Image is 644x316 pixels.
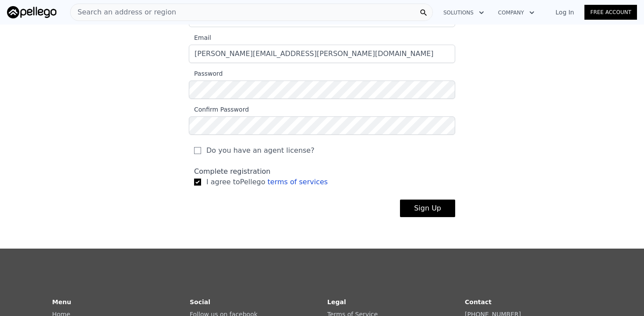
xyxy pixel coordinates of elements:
strong: Menu [52,298,71,305]
strong: Contact [465,298,492,305]
input: Password [189,81,455,99]
span: Do you have an agent license? [206,145,315,156]
a: Free Account [584,5,637,20]
a: Log In [545,8,584,17]
input: Email [189,45,455,63]
button: Sign Up [400,200,455,217]
span: Confirm Password [189,106,249,113]
input: Do you have an agent license? [194,147,201,154]
span: Password [189,70,223,77]
strong: Legal [327,298,346,305]
strong: Social [190,298,210,305]
button: Solutions [436,5,491,21]
span: I agree to Pellego [206,177,328,187]
img: Pellego [7,6,57,18]
input: Confirm Password [189,116,455,135]
a: terms of services [268,178,328,186]
span: Complete registration [194,167,271,176]
span: Search an address or region [71,7,176,18]
span: Email [189,34,211,41]
button: Company [491,5,541,21]
input: I agree toPellego terms of services [194,179,201,186]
